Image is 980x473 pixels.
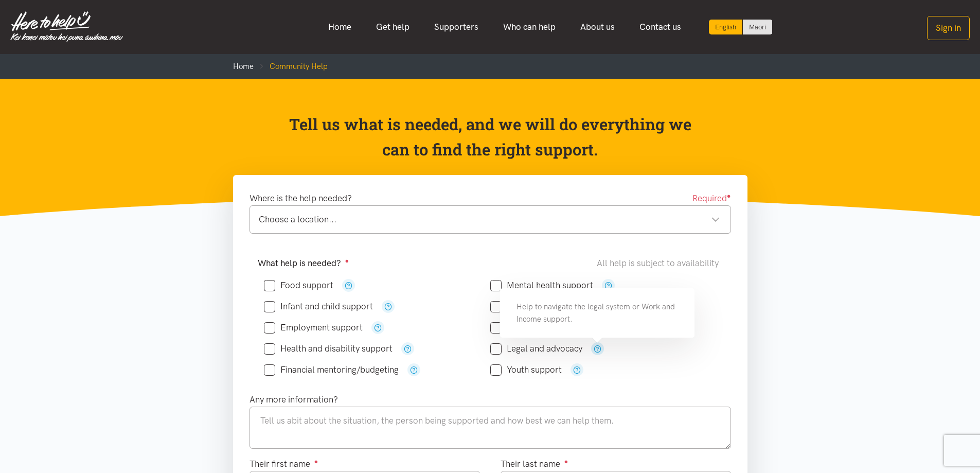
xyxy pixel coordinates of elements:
a: Home [316,16,364,38]
label: Employment support [264,323,363,332]
span: Required [692,191,731,205]
div: Current language [709,20,743,34]
button: Sign in [927,16,970,40]
label: Legal and advocacy [490,344,582,353]
label: Their first name [250,457,318,471]
sup: ● [345,257,349,265]
sup: ● [314,458,318,465]
label: Youth support [490,365,562,374]
p: Tell us what is needed, and we will do everything we can to find the right support. [286,112,694,163]
img: Home [10,11,123,42]
a: Supporters [422,16,491,38]
li: Community Help [254,60,328,73]
sup: ● [564,458,568,465]
label: Any more information? [250,393,338,407]
sup: ● [727,192,731,200]
div: Help to navigate the legal system or Work and Income support. [500,288,694,338]
label: Where is the help needed? [250,191,352,205]
label: Health and disability support [264,344,393,353]
a: About us [568,16,627,38]
label: Financial mentoring/budgeting [264,365,399,374]
a: Get help [364,16,422,38]
label: Food support [264,281,333,290]
div: Language toggle [709,20,773,34]
div: Choose a location... [259,213,720,226]
a: Contact us [627,16,693,38]
a: Who can help [491,16,568,38]
a: Home [233,62,254,71]
a: Switch to Te Reo Māori [743,20,772,34]
label: Infant and child support [264,302,373,311]
div: All help is subject to availability [597,256,723,270]
label: Their last name [501,457,568,471]
label: What help is needed? [258,256,349,270]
